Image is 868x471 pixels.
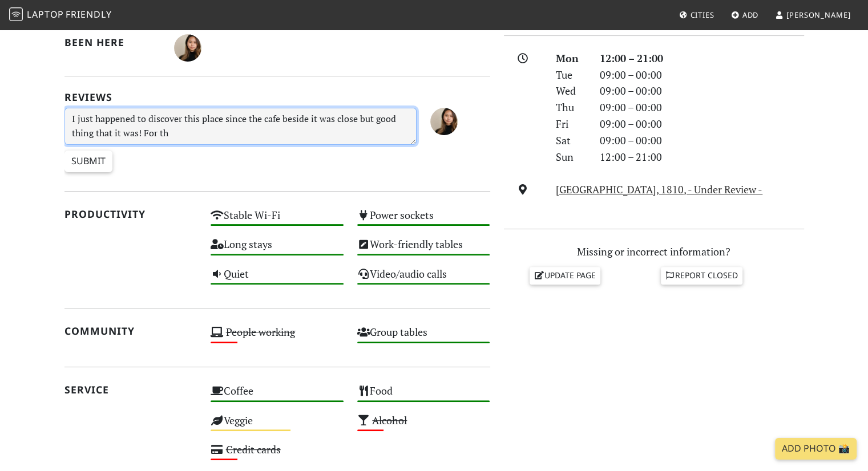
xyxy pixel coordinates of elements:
h2: Productivity [64,208,197,220]
span: Cities [690,10,714,20]
span: Laptop [27,8,64,21]
div: Food [350,381,497,411]
div: Quiet [204,265,350,294]
a: Add [726,5,764,25]
s: People working [226,325,295,339]
div: Work-friendly tables [350,235,497,264]
img: LaptopFriendly [9,7,23,21]
a: Report closed [661,267,743,284]
span: Friendly [66,8,111,21]
div: Power sockets [350,206,497,235]
span: [PERSON_NAME] [786,10,851,20]
div: Veggie [204,411,350,440]
div: 12:00 – 21:00 [593,50,811,67]
div: Fri [549,116,592,132]
h2: Been here [64,36,161,48]
div: Group tables [350,323,497,352]
s: Credit cards [226,442,281,456]
div: 09:00 – 00:00 [593,116,811,132]
div: 09:00 – 00:00 [593,99,811,116]
div: 09:00 – 00:00 [593,83,811,99]
img: 6871-erika.jpg [430,108,458,135]
div: Long stays [204,235,350,264]
h2: Reviews [64,91,490,103]
s: Alcohol [372,413,407,427]
span: Erika Cabreros [174,40,201,54]
img: 6871-erika.jpg [174,34,201,62]
p: Missing or incorrect information? [504,243,804,260]
input: Submit [64,151,112,172]
a: Update page [530,267,600,284]
div: Coffee [204,381,350,411]
h2: Service [64,384,197,396]
div: Sun [549,149,592,165]
h2: Community [64,325,197,337]
div: Wed [549,83,592,99]
div: Stable Wi-Fi [204,206,350,235]
span: Add [742,10,759,20]
div: Video/audio calls [350,265,497,294]
div: 12:00 – 21:00 [593,149,811,165]
a: [PERSON_NAME] [770,5,855,25]
div: Tue [549,67,592,83]
div: Mon [549,50,592,67]
div: Sat [549,132,592,149]
a: [GEOGRAPHIC_DATA], 1810, - Under Review - [556,182,762,196]
a: Cities [675,5,719,25]
div: 09:00 – 00:00 [593,132,811,149]
div: 09:00 – 00:00 [593,67,811,83]
a: LaptopFriendly LaptopFriendly [9,5,112,25]
div: Thu [549,99,592,116]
